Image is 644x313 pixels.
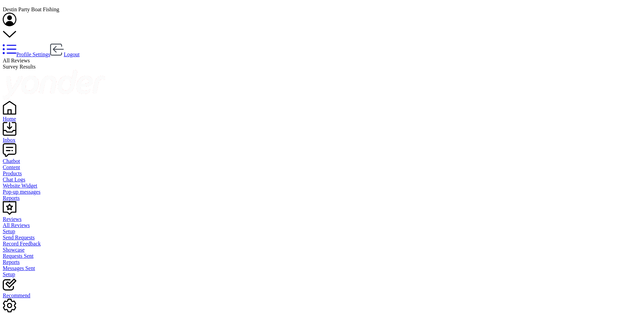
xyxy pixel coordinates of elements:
[3,265,641,271] a: Messages Sent
[3,195,641,201] a: Reports
[3,110,641,122] a: Home
[3,152,641,164] a: Chatbot
[3,137,641,143] div: Inbox
[3,131,641,143] a: Inbox
[3,183,641,189] a: Website Widget
[3,286,641,299] a: Recommend
[3,222,641,228] a: All Reviews
[3,293,641,299] div: Recommend
[3,259,641,265] a: Reports
[3,6,641,13] div: Destin Party Boat Fishing
[3,58,30,63] span: All Reviews
[50,51,79,57] a: Logout
[3,210,641,222] a: Reviews
[3,241,641,247] a: Record Feedback
[3,164,641,170] a: Content
[3,253,641,259] a: Requests Sent
[3,170,641,177] a: Products
[3,189,641,195] a: Pop-up messages
[3,64,35,70] span: Survey Results
[3,216,641,222] div: Reviews
[3,51,50,57] a: Profile Settings
[3,158,641,164] div: Chatbot
[3,116,641,122] div: Home
[3,70,105,100] img: yonder-white-logo.png
[3,228,641,235] a: Setup
[3,247,641,253] a: Showcase
[3,177,641,183] a: Chat Logs
[3,271,641,278] a: Setup
[3,235,641,241] a: Send Requests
